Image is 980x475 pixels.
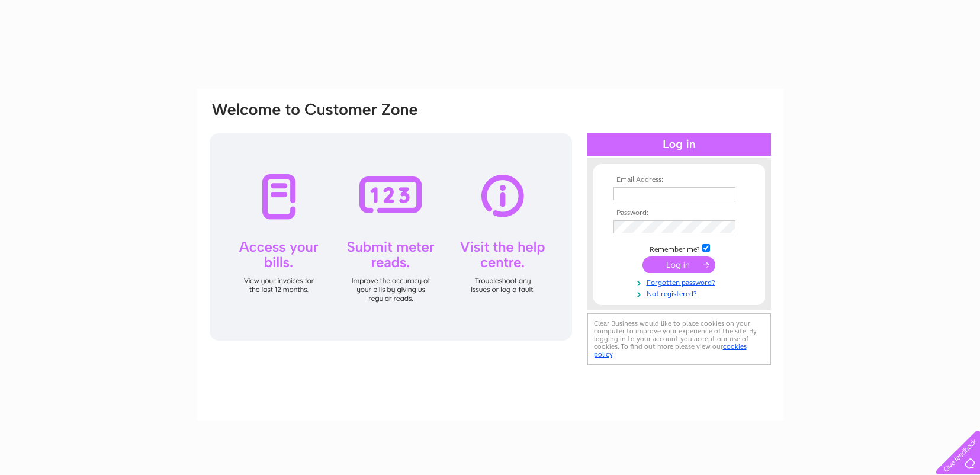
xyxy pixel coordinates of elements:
a: cookies policy [594,342,747,358]
td: Remember me? [611,242,748,254]
input: Submit [642,256,715,273]
th: Email Address: [611,176,748,184]
a: Forgotten password? [613,276,748,287]
th: Password: [611,209,748,217]
a: Not registered? [613,287,748,299]
div: Clear Business would like to place cookies on your computer to improve your experience of the sit... [587,313,771,365]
